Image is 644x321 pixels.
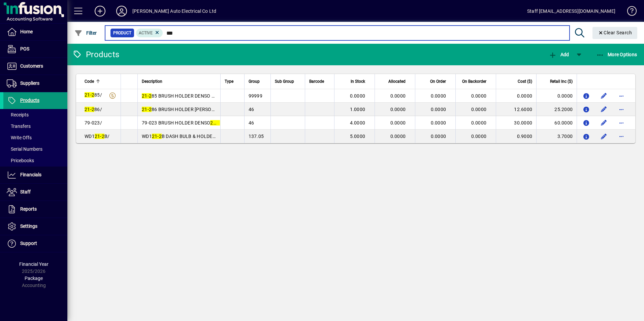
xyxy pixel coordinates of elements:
[379,78,412,85] div: Allocated
[152,134,162,139] em: 21-2
[309,78,330,85] div: Barcode
[142,107,152,112] em: 21-2
[536,130,577,143] td: 3.7000
[3,167,67,183] a: Financials
[3,143,67,155] a: Serial Numbers
[249,120,254,126] span: 46
[7,158,34,163] span: Pricebooks
[142,93,152,99] em: 21-2
[496,103,536,116] td: 12.6000
[536,89,577,103] td: 0.0000
[430,78,446,85] span: On Order
[599,91,609,101] button: Edit
[20,29,33,34] span: Home
[351,78,365,85] span: In Stock
[142,78,216,85] div: Description
[85,107,94,112] em: 21-2
[390,107,406,112] span: 0.0000
[19,261,49,267] span: Financial Year
[616,131,627,142] button: More options
[210,120,220,126] em: 21-2
[3,132,67,143] a: Write Offs
[3,184,67,201] a: Staff
[142,78,162,85] span: Description
[496,89,536,103] td: 0.0000
[471,93,487,99] span: 0.0000
[536,103,577,116] td: 25.2000
[3,75,67,92] a: Suppliers
[3,24,67,40] a: Home
[339,78,371,85] div: In Stock
[249,93,262,99] span: 99999
[275,78,294,85] span: Sub Group
[496,130,536,143] td: 0.9000
[549,52,569,57] span: Add
[249,78,260,85] span: Group
[74,30,97,36] span: Filter
[3,155,67,166] a: Pricebooks
[20,80,39,86] span: Suppliers
[3,235,67,252] a: Support
[142,107,232,112] span: 86 BRUSH HOLDER [PERSON_NAME]
[85,120,102,126] span: 79-023/
[390,93,406,99] span: 0.0000
[85,78,94,85] span: Code
[20,63,43,69] span: Customers
[7,123,31,129] span: Transfers
[20,241,37,246] span: Support
[431,107,446,112] span: 0.0000
[3,218,67,235] a: Settings
[3,109,67,120] a: Receipts
[550,78,573,85] span: Retail Inc ($)
[142,120,226,126] span: 79-023 BRUSH HOLDER DENSO 85
[419,78,452,85] div: On Order
[592,27,638,39] button: Clear
[20,46,29,51] span: POS
[3,41,67,58] a: POS
[20,189,31,194] span: Staff
[72,49,119,60] div: Products
[390,134,406,139] span: 0.0000
[25,276,43,281] span: Package
[598,30,632,35] span: Clear Search
[85,134,109,139] span: WD1 B/
[471,107,487,112] span: 0.0000
[547,48,571,61] button: Add
[616,104,627,115] button: More options
[111,5,132,17] button: Profile
[431,120,446,126] span: 0.0000
[85,107,102,112] span: 86/
[89,5,111,17] button: Add
[132,6,216,16] div: [PERSON_NAME] Auto Electrical Co Ltd
[350,93,365,99] span: 0.0000
[431,93,446,99] span: 0.0000
[471,134,487,139] span: 0.0000
[599,131,609,142] button: Edit
[536,116,577,130] td: 60.0000
[249,78,266,85] div: Group
[73,27,99,39] button: Filter
[431,134,446,139] span: 0.0000
[95,134,104,139] em: 21-2
[462,78,486,85] span: On Backorder
[599,104,609,115] button: Edit
[3,201,67,218] a: Reports
[309,78,324,85] span: Barcode
[20,98,39,103] span: Products
[20,223,37,229] span: Settings
[225,78,240,85] div: Type
[599,117,609,128] button: Edit
[350,107,365,112] span: 1.0000
[596,52,637,57] span: More Options
[139,31,153,35] span: Active
[350,120,365,126] span: 4.0000
[527,6,615,16] div: Staff [EMAIL_ADDRESS][DOMAIN_NAME]
[85,78,117,85] div: Code
[85,92,102,98] span: 85/
[3,120,67,132] a: Transfers
[460,78,492,85] div: On Backorder
[622,1,636,23] a: Knowledge Base
[518,78,532,85] span: Cost ($)
[496,116,536,130] td: 30.0000
[471,120,487,126] span: 0.0000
